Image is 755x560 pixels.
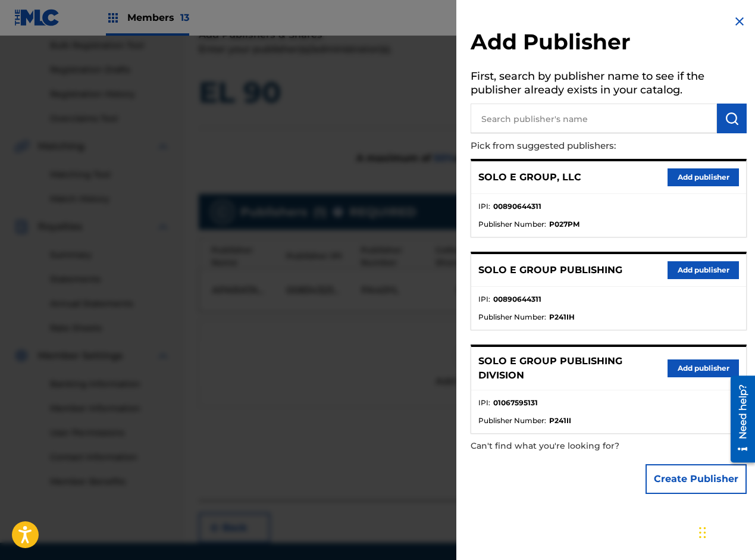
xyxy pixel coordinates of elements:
[722,371,755,467] iframe: Resource Center
[478,354,668,383] p: SOLO E GROUP PUBLISHING DIVISION
[493,398,538,408] strong: 01067595131
[549,312,575,323] strong: P241IH
[696,503,755,560] iframe: Chat Widget
[106,11,120,25] img: Top Rightsholders
[668,261,739,279] button: Add publisher
[478,219,546,230] span: Publisher Number :
[725,111,739,126] img: Search Works
[549,219,579,230] strong: P027PM
[471,29,747,59] h2: Add Publisher
[478,263,622,277] p: SOLO E GROUP PUBLISHING
[478,398,490,408] span: IPI :
[471,66,747,104] h5: First, search by publisher name to see if the publisher already exists in your catalog.
[493,294,541,305] strong: 00890644311
[668,359,739,377] button: Add publisher
[478,294,490,305] span: IPI :
[180,12,189,23] span: 13
[646,464,747,494] button: Create Publisher
[549,415,571,426] strong: P241II
[471,434,679,458] p: Can't find what you're looking for?
[478,201,490,212] span: IPI :
[478,415,546,426] span: Publisher Number :
[14,9,60,26] img: MLC Logo
[127,11,189,24] span: Members
[478,312,546,323] span: Publisher Number :
[471,133,679,159] p: Pick from suggested publishers:
[668,168,739,186] button: Add publisher
[471,104,717,133] input: Search publisher's name
[493,201,541,212] strong: 00890644311
[699,515,706,550] div: Drag
[478,170,581,184] p: SOLO E GROUP, LLC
